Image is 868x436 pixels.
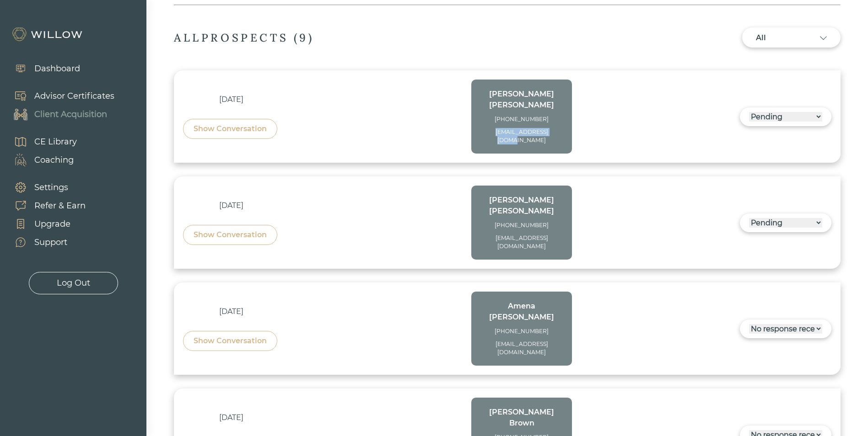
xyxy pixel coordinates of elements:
div: [EMAIL_ADDRESS][DOMAIN_NAME] [480,234,563,250]
div: CE Library [34,136,77,148]
div: [EMAIL_ADDRESS][DOMAIN_NAME] [480,340,563,356]
div: Client Acquisition [34,108,107,121]
a: Refer & Earn [5,197,86,215]
img: Willow [11,27,85,42]
div: ALL PROSPECTS ( 9 ) [174,31,314,45]
div: [PERSON_NAME] [PERSON_NAME] [480,89,563,111]
div: Upgrade [34,218,70,230]
a: Dashboard [5,59,80,78]
div: [PERSON_NAME] [PERSON_NAME] [480,195,563,217]
div: Support [34,236,67,249]
a: CE Library [5,133,77,151]
a: Upgrade [5,215,86,233]
div: [PHONE_NUMBER] [480,115,563,123]
a: Advisor Certificates [5,87,114,105]
div: [PERSON_NAME] Brown [480,407,563,429]
div: Log Out [57,277,90,289]
div: Show Conversation [194,123,267,134]
div: Dashboard [34,63,80,75]
div: [DATE] [183,94,280,105]
div: Coaching [34,154,74,166]
a: Client Acquisition [5,105,114,123]
div: Amena [PERSON_NAME] [480,301,563,323]
a: Settings [5,178,86,197]
div: [DATE] [183,200,280,211]
div: Show Conversation [194,335,267,346]
div: All [756,32,793,43]
div: [EMAIL_ADDRESS][DOMAIN_NAME] [480,128,563,144]
div: Show Conversation [194,229,267,240]
div: [PHONE_NUMBER] [480,327,563,335]
a: Coaching [5,151,77,169]
div: [PHONE_NUMBER] [480,221,563,229]
div: Advisor Certificates [34,90,114,102]
div: Settings [34,181,68,194]
div: [DATE] [183,306,280,317]
div: Refer & Earn [34,200,86,212]
div: [DATE] [183,412,280,423]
